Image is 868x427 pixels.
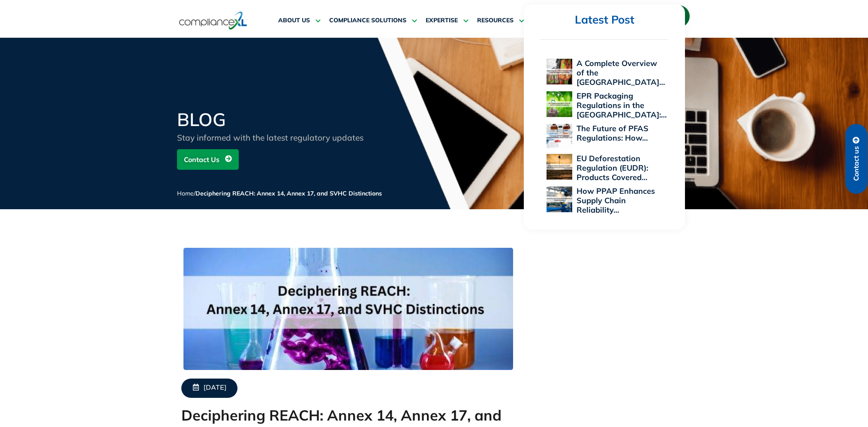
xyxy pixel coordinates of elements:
[547,59,572,84] img: A Complete Overview of the EU Personal Protective Equipment Regulation 2016/425
[278,17,310,24] span: ABOUT US
[477,17,514,24] span: RESOURCES
[177,111,383,129] h2: BLOG
[426,10,469,31] a: EXPERTISE
[853,146,860,181] span: Contact us
[183,248,513,370] img: Deciphering-REACH_-Annex-14-Annex-17-and-SVHC-Distinctions-563×400
[477,10,524,31] a: RESOURCES
[177,189,194,197] a: Home
[195,189,382,197] span: Deciphering REACH: Annex 14, Annex 17, and SVHC Distinctions
[177,132,363,143] span: Stay informed with the latest regulatory updates
[547,154,572,180] img: EU Deforestation Regulation (EUDR): Products Covered and Compliance Essentials
[329,17,406,24] span: COMPLIANCE SOLUTIONS
[426,17,458,24] span: EXPERTISE
[577,91,667,120] a: EPR Packaging Regulations in the [GEOGRAPHIC_DATA]:…
[845,124,868,194] a: Contact us
[540,13,669,27] h2: Latest Post
[547,186,572,212] img: How PPAP Enhances Supply Chain Reliability Across Global Industries
[204,384,226,393] span: [DATE]
[577,153,648,182] a: EU Deforestation Regulation (EUDR): Products Covered…
[577,58,665,87] a: A Complete Overview of the [GEOGRAPHIC_DATA]…
[179,11,247,30] img: logo-one.svg
[177,189,382,197] span: /
[278,10,321,31] a: ABOUT US
[547,124,572,150] img: The Future of PFAS Regulations: How 2025 Will Reshape Global Supply Chains
[547,91,572,117] img: EPR Packaging Regulations in the US: A 2025 Compliance Perspective
[329,10,417,31] a: COMPLIANCE SOLUTIONS
[181,379,237,398] a: [DATE]
[577,123,649,143] a: The Future of PFAS Regulations: How…
[184,151,219,168] span: Contact Us
[577,186,655,215] a: How PPAP Enhances Supply Chain Reliability…
[177,149,239,170] a: Contact Us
